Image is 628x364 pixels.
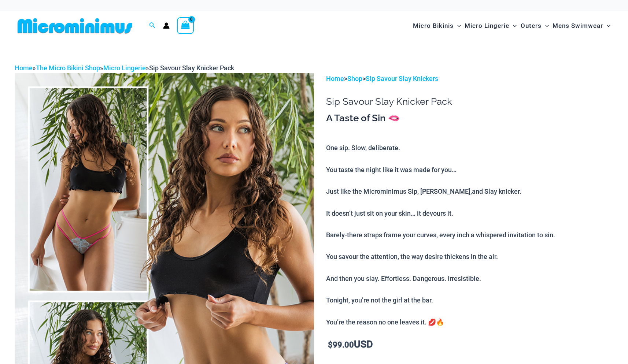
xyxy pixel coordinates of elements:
a: Micro BikinisMenu ToggleMenu Toggle [411,15,463,37]
span: Menu Toggle [454,16,461,35]
a: Home [326,75,344,82]
a: Shop [347,75,362,82]
p: > > [326,73,613,84]
h1: Sip Savour Slay Knicker Pack [326,96,613,107]
span: $ [328,340,333,349]
a: View Shopping Cart, empty [177,17,194,34]
span: Micro Lingerie [465,16,509,35]
nav: Site Navigation [410,14,613,38]
span: » » » [15,64,234,72]
span: Menu Toggle [603,16,610,35]
a: Sip Savour Slay Knickers [366,75,438,82]
span: Micro Bikinis [413,16,454,35]
span: Mens Swimwear [553,16,603,35]
a: Micro Lingerie [103,64,146,72]
bdi: 99.00 [328,340,354,349]
a: Account icon link [163,22,170,29]
span: Sip Savour Slay Knicker Pack [149,64,234,72]
a: The Micro Bikini Shop [36,64,100,72]
span: Outers [521,16,542,35]
img: MM SHOP LOGO FLAT [15,18,135,34]
h3: A Taste of Sin 🫦 [326,112,613,125]
a: Home [15,64,33,72]
a: Search icon link [149,21,156,30]
a: Mens SwimwearMenu ToggleMenu Toggle [551,15,612,37]
span: Menu Toggle [509,16,517,35]
a: Micro LingerieMenu ToggleMenu Toggle [463,15,518,37]
p: USD [326,339,613,350]
a: OutersMenu ToggleMenu Toggle [519,15,551,37]
span: Menu Toggle [542,16,549,35]
p: One sip. Slow, deliberate. You taste the night like it was made for you… Just like the Microminim... [326,142,613,327]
